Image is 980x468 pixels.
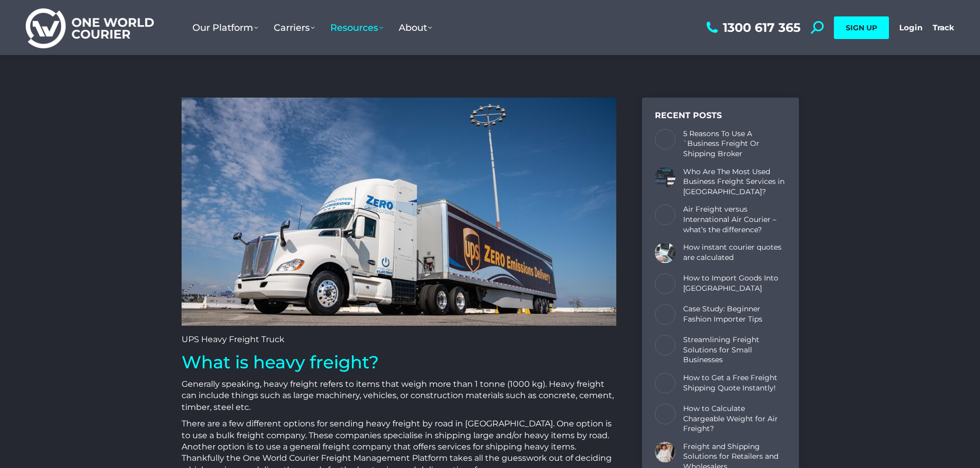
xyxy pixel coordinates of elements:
[683,304,786,324] a: Case Study: Beginner Fashion Importer Tips
[683,129,786,159] a: 5 Reasons To Use A `Business Freight Or Shipping Broker
[655,129,675,149] a: Post image
[683,167,786,197] a: Who Are The Most Used Business Freight Services in [GEOGRAPHIC_DATA]?
[655,442,675,462] a: Post image
[704,21,800,34] a: 1300 617 365
[655,273,675,294] a: Post image
[683,373,786,393] a: How to Get a Free Freight Shipping Quote Instantly!
[683,273,786,293] a: How to Import Goods Into [GEOGRAPHIC_DATA]
[182,379,616,413] p: Generally speaking, heavy freight refers to items that weigh more than 1 tonne (1000 kg). Heavy f...
[846,23,877,32] span: SIGN UP
[655,204,675,225] a: Post image
[655,167,675,188] a: Post image
[399,22,432,33] span: About
[834,16,889,39] a: SIGN UP
[683,404,786,434] a: How to Calculate Chargeable Weight for Air Freight?
[391,12,440,44] a: About
[655,110,786,121] div: Recent Posts
[192,22,258,33] span: Our Platform
[899,23,922,32] a: Login
[185,12,266,44] a: Our Platform
[655,304,675,325] a: Post image
[683,242,786,263] a: How instant courier quotes are calculated
[182,351,616,373] h1: What is heavy freight?
[655,404,675,424] a: Post image
[182,334,616,345] p: UPS Heavy Freight Truck
[655,373,675,394] a: Post image
[933,23,954,32] a: Track
[683,204,786,235] a: Air Freight versus International Air Courier – what’s the difference?
[655,335,675,355] a: Post image
[274,22,315,33] span: Carriers
[655,242,675,263] a: Post image
[683,335,786,365] a: Streamlining Freight Solutions for Small Businesses
[182,98,616,326] img: heavy freight truck semi-trailer
[266,12,323,44] a: Carriers
[26,7,154,48] img: One World Courier
[323,12,391,44] a: Resources
[330,22,383,33] span: Resources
